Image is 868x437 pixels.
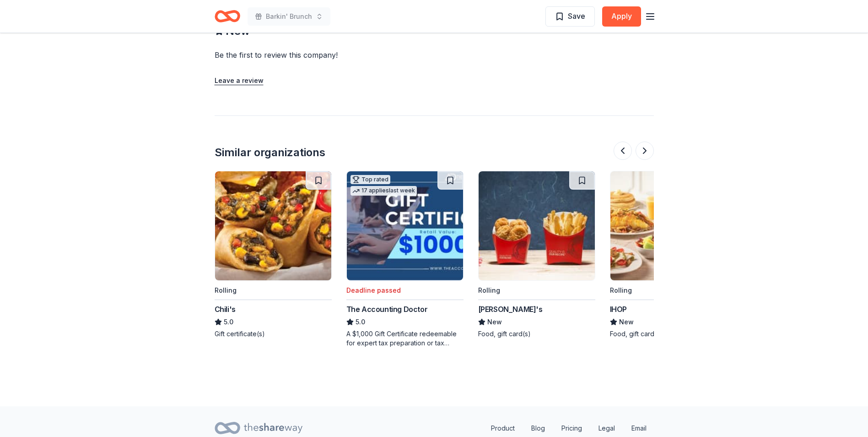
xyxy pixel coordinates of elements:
a: Image for The Accounting DoctorTop rated17 applieslast weekDeadline passedThe Accounting Doctor5.... [346,171,464,348]
div: Be the first to review this company! [215,49,449,60]
div: Rolling [478,285,500,296]
a: Image for Wendy'sRolling[PERSON_NAME]'sNewFood, gift card(s) [478,171,595,339]
div: IHOP [610,304,627,315]
div: Chili's [215,304,236,315]
div: 17 applies last week [350,186,417,196]
img: Image for Wendy's [479,171,595,280]
span: 5.0 [224,317,233,328]
div: Deadline passed [346,285,401,296]
a: Image for IHOPRollingIHOPNewFood, gift card(s) [610,171,727,339]
div: Food, gift card(s) [478,329,595,339]
div: Gift certificate(s) [215,329,332,339]
div: Similar organizations [215,145,325,160]
button: Leave a review [215,75,264,86]
div: Rolling [215,285,237,296]
span: Save [568,10,585,22]
div: A $1,000 Gift Certificate redeemable for expert tax preparation or tax resolution services—recipi... [346,329,464,348]
button: Barkin' Brunch [248,7,330,26]
img: Image for The Accounting Doctor [347,171,463,280]
img: Image for IHOP [610,171,727,280]
a: Image for Chili'sRollingChili's5.0Gift certificate(s) [215,171,332,339]
div: [PERSON_NAME]'s [478,304,543,315]
div: The Accounting Doctor [346,304,428,315]
a: Home [215,5,240,27]
button: Apply [602,6,641,27]
span: New [619,317,634,328]
span: Barkin' Brunch [266,11,312,22]
div: Food, gift card(s) [610,329,727,339]
div: Rolling [610,285,632,296]
img: Image for Chili's [215,171,331,280]
div: Top rated [350,175,390,184]
span: 5.0 [356,317,365,328]
span: New [487,317,502,328]
button: Save [545,6,595,27]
